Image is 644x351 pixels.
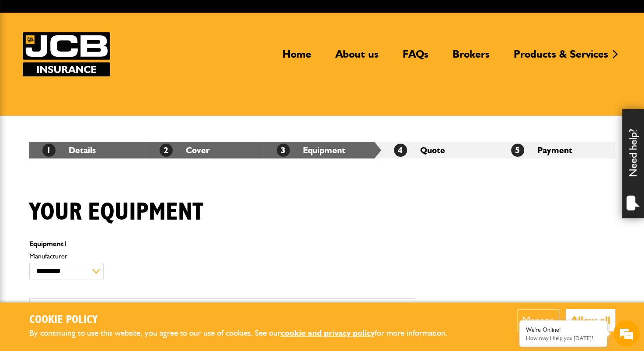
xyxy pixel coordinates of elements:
[160,145,210,155] a: 2Cover
[511,144,524,157] span: 5
[526,326,600,334] div: We're Online!
[29,327,462,340] p: By continuing to use this website, you agree to our use of cookies. See our for more information.
[446,48,496,68] a: Brokers
[11,107,160,126] input: Enter your email address
[276,48,318,68] a: Home
[394,144,407,157] span: 4
[29,253,415,260] label: Manufacturer
[11,132,160,151] input: Enter your phone number
[566,309,615,331] button: Allow all
[526,335,600,341] p: How may I help you today?
[329,48,385,68] a: About us
[281,328,375,338] a: cookie and privacy policy
[15,48,37,61] img: d_20077148190_company_1631870298795_20077148190
[507,48,615,68] a: Products & Services
[23,32,110,76] a: JCB Insurance Services
[396,48,435,68] a: FAQs
[29,241,415,248] p: Equipment
[42,144,56,157] span: 1
[63,240,67,248] span: 1
[381,142,498,158] li: Quote
[29,313,462,327] h2: Cookie Policy
[45,49,147,60] div: Chat with us now
[517,309,559,331] button: Manage
[160,144,173,157] span: 2
[11,81,160,100] input: Enter your last name
[119,269,159,281] em: Start Chat
[11,158,160,262] textarea: Type your message and hit 'Enter'
[143,4,164,25] div: Minimize live chat window
[622,109,644,218] div: Need help?
[29,198,203,227] h1: Your equipment
[23,32,110,76] img: JCB Insurance Services logo
[498,142,615,158] li: Payment
[42,145,96,155] a: 1Details
[264,142,381,158] li: Equipment
[277,144,290,157] span: 3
